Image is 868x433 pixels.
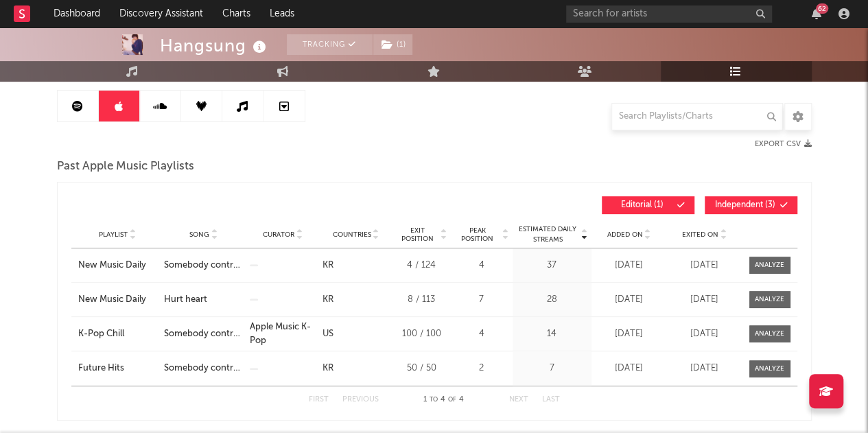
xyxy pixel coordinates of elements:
button: Editorial(1) [602,196,694,214]
button: 62 [812,8,821,19]
div: 50 / 50 [396,362,447,375]
a: KR [322,364,333,373]
div: 62 [816,3,828,14]
span: Peak Position [454,226,501,243]
span: to [430,397,438,403]
span: Estimated Daily Streams [516,224,580,245]
a: KR [322,295,333,304]
div: [DATE] [595,259,664,272]
span: Curator [263,231,294,239]
div: 2 [454,362,509,375]
div: 4 [454,259,509,272]
div: 7 [516,362,588,375]
span: ( 1 ) [373,34,413,55]
span: Song [189,231,209,239]
a: K-Pop Chill [78,327,157,341]
div: Hangsung [160,34,270,57]
span: Editorial ( 1 ) [611,201,674,209]
a: Hurt heart [164,293,243,307]
div: 4 [454,327,509,341]
a: US [322,329,333,338]
a: Somebody control me [164,259,243,272]
span: Added On [607,231,643,239]
div: 28 [516,293,588,307]
div: 37 [516,259,588,272]
span: of [448,397,456,403]
button: Previous [342,396,379,403]
span: Independent ( 3 ) [714,201,777,209]
button: Last [542,396,560,403]
div: 100 / 100 [396,327,447,341]
div: 4 / 124 [396,259,447,272]
a: Apple Music K-Pop [250,323,311,345]
input: Search Playlists/Charts [611,103,783,130]
div: [DATE] [595,362,664,375]
button: Export CSV [755,140,812,148]
div: [DATE] [670,293,739,307]
div: [DATE] [670,362,739,375]
div: 8 / 113 [396,293,447,307]
a: KR [322,261,333,270]
div: 1 4 4 [406,392,482,408]
a: Somebody control me [164,327,243,341]
span: Past Apple Music Playlists [57,159,194,175]
span: Exit Position [396,226,439,243]
span: Playlist [99,231,128,239]
div: [DATE] [595,327,664,341]
div: [DATE] [670,259,739,272]
button: (1) [373,34,412,55]
span: Exited On [682,231,718,239]
a: Somebody control me [164,362,243,375]
button: First [309,396,329,403]
a: New Music Daily [78,293,157,307]
input: Search for artists [566,5,772,23]
span: Countries [332,231,371,239]
a: Future Hits [78,362,157,375]
div: 14 [516,327,588,341]
a: New Music Daily [78,259,157,272]
div: 7 [454,293,509,307]
div: [DATE] [595,293,664,307]
div: [DATE] [670,327,739,341]
button: Tracking [287,34,373,55]
button: Next [509,396,528,403]
button: Independent(3) [705,196,797,214]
